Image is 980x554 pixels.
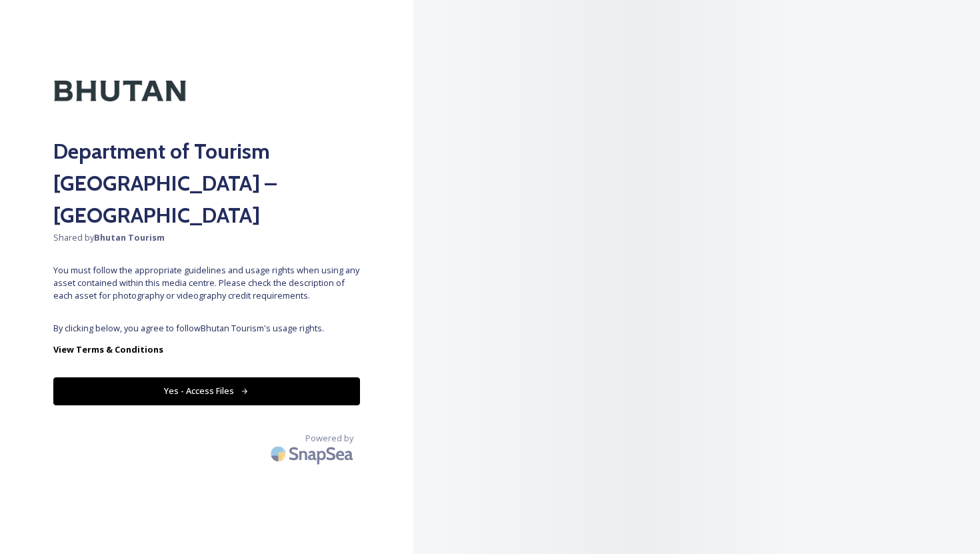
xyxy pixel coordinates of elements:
[94,231,165,243] strong: Bhutan Tourism
[53,377,360,405] button: Yes - Access Files
[53,135,360,231] h2: Department of Tourism [GEOGRAPHIC_DATA] – [GEOGRAPHIC_DATA]
[53,53,187,129] img: Kingdom-of-Bhutan-Logo.png
[53,343,163,355] strong: View Terms & Conditions
[53,264,360,303] span: You must follow the appropriate guidelines and usage rights when using any asset contained within...
[53,322,360,335] span: By clicking below, you agree to follow Bhutan Tourism 's usage rights.
[305,432,353,445] span: Powered by
[53,341,360,357] a: View Terms & Conditions
[53,231,360,244] span: Shared by
[267,438,360,469] img: SnapSea Logo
